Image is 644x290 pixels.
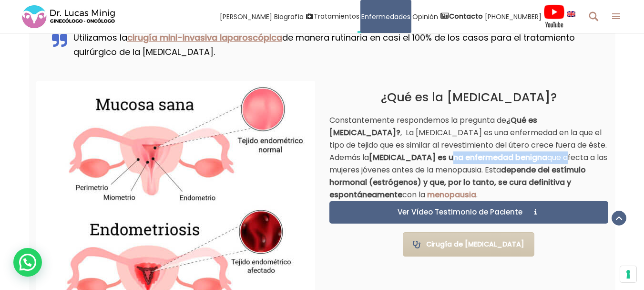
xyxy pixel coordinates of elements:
strong: Contacto [449,11,483,21]
img: language english [567,11,575,17]
a: Ver Vídeo Testimonio de Paciente [329,201,608,224]
span: Tratamientos [314,11,359,22]
a: Cirugía de [MEDICAL_DATA] [403,232,534,257]
h2: ¿Qué es la [MEDICAL_DATA]? [329,90,608,105]
img: Videos Youtube Ginecología [543,4,565,28]
a: menopausia [427,189,476,200]
p: Constantemente respondemos la pregunta de , La [MEDICAL_DATA] es una enfermedad en la que el tipo... [329,114,608,201]
span: [PERSON_NAME] [220,11,272,22]
strong: depende del estímulo hormonal (estrógenos) y que, por lo tanto, se cura definitiva y espontáneamente [329,164,586,200]
strong: [MEDICAL_DATA] es una enfermedad benigna [369,152,547,163]
span: Opinión [412,11,438,22]
span: Ver Vídeo Testimonio de Paciente [393,208,524,215]
span: Enfermedades [361,11,410,22]
span: Biografía [274,11,304,22]
a: cirugía mini-invasiva laparoscópica [127,32,282,43]
button: Sus preferencias de consentimiento para tecnologías de seguimiento [620,266,636,282]
span: [PHONE_NUMBER] [485,11,542,22]
p: Utilizamos la de manera rutinaria en casi el 100% de los casos para el tratamiento quirúrgico de ... [73,31,608,59]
